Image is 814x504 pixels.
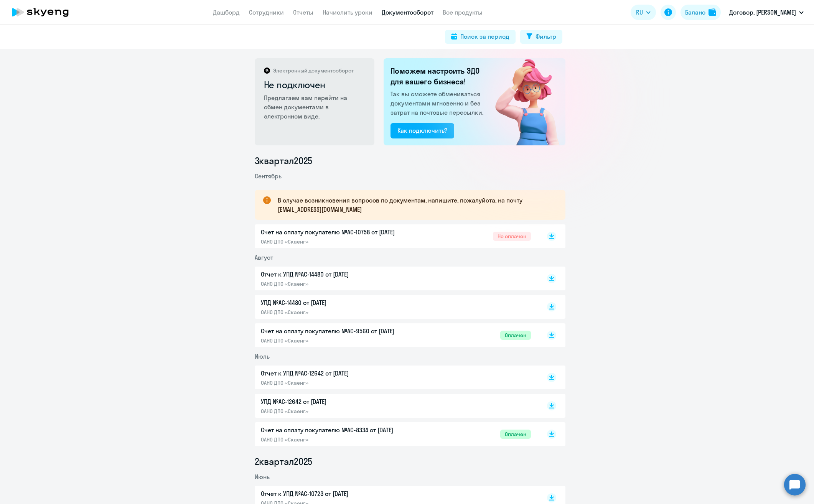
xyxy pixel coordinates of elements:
[445,30,516,44] button: Поиск за период
[636,8,643,17] span: RU
[493,232,531,241] span: Не оплачен
[397,126,447,135] div: Как подключить?
[261,408,422,415] p: ОАНО ДПО «Скаенг»
[261,397,422,406] p: УПД №AC-12642 от [DATE]
[261,238,422,245] p: ОАНО ДПО «Скаенг»
[255,155,565,167] li: 3 квартал 2025
[255,455,565,468] li: 2 квартал 2025
[261,326,422,336] p: Счет на оплату покупателю №AC-9560 от [DATE]
[500,331,531,340] span: Оплачен
[536,32,556,41] div: Фильтр
[520,30,562,44] button: Фильтр
[443,8,483,16] a: Все продукты
[293,8,313,16] a: Отчеты
[273,67,354,74] p: Электронный документооборот
[264,93,366,121] p: Предлагаем вам перейти на обмен документами в электронном виде.
[631,5,656,20] button: RU
[213,8,240,16] a: Дашборд
[391,66,486,87] h2: Поможем настроить ЭДО для вашего бизнеса!
[391,123,454,138] button: Как подключить?
[261,436,422,443] p: ОАНО ДПО «Скаенг»
[261,227,422,237] p: Счет на оплату покупателю №AC-10758 от [DATE]
[261,280,422,287] p: ОАНО ДПО «Скаенг»
[261,227,531,245] a: Счет на оплату покупателю №AC-10758 от [DATE]ОАНО ДПО «Скаенг»Не оплачен
[479,58,565,145] img: not_connected
[261,369,531,386] a: Отчет к УПД №AC-12642 от [DATE]ОАНО ДПО «Скаенг»
[261,309,422,316] p: ОАНО ДПО «Скаенг»
[264,79,366,91] h2: Не подключен
[725,3,807,21] button: Договор, [PERSON_NAME]
[255,352,270,360] span: Июль
[391,89,486,117] p: Так вы сможете обмениваться документами мгновенно и без затрат на почтовые пересылки.
[729,8,796,17] p: Договор, [PERSON_NAME]
[500,430,531,439] span: Оплачен
[709,8,716,16] img: balance
[261,425,531,443] a: Счет на оплату покупателю №AC-8334 от [DATE]ОАНО ДПО «Скаенг»Оплачен
[255,473,270,481] span: Июнь
[261,397,531,415] a: УПД №AC-12642 от [DATE]ОАНО ДПО «Скаенг»
[685,8,705,17] div: Баланс
[261,270,531,287] a: Отчет к УПД №AC-14480 от [DATE]ОАНО ДПО «Скаенг»
[249,8,284,16] a: Сотрудники
[261,298,531,316] a: УПД №AC-14480 от [DATE]ОАНО ДПО «Скаенг»
[261,326,531,344] a: Счет на оплату покупателю №AC-9560 от [DATE]ОАНО ДПО «Скаенг»Оплачен
[460,32,509,41] div: Поиск за период
[261,337,422,344] p: ОАНО ДПО «Скаенг»
[261,489,422,498] p: Отчет к УПД №AC-10723 от [DATE]
[261,425,422,435] p: Счет на оплату покупателю №AC-8334 от [DATE]
[278,196,552,214] p: В случае возникновения вопросов по документам, напишите, пожалуйста, на почту [EMAIL_ADDRESS][DOM...
[261,379,422,386] p: ОАНО ДПО «Скаенг»
[323,8,372,16] a: Начислить уроки
[681,5,721,20] button: Балансbalance
[382,8,433,16] a: Документооборот
[255,172,282,180] span: Сентябрь
[261,270,422,279] p: Отчет к УПД №AC-14480 от [DATE]
[255,254,273,261] span: Август
[261,298,422,307] p: УПД №AC-14480 от [DATE]
[261,369,422,378] p: Отчет к УПД №AC-12642 от [DATE]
